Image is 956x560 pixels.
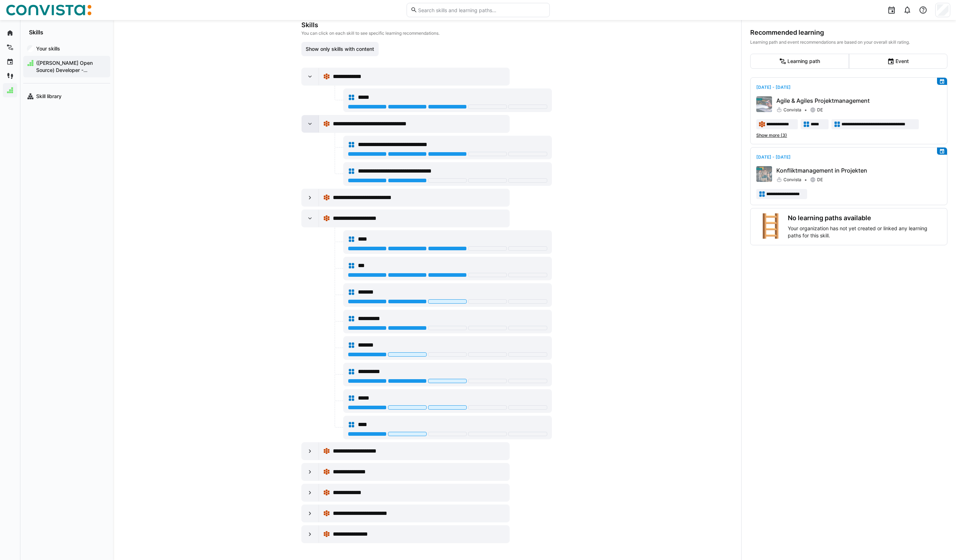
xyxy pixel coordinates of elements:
p: Agile & Agiles Projektmanagement [776,96,941,105]
img: Konfliktmanagement in Projekten [756,166,772,182]
span: [DATE] - [DATE] [756,154,791,160]
div: Learning path and event recommendations are based on your overall skill rating. [750,39,947,45]
span: DE [817,107,823,113]
span: DE [817,177,823,183]
div: Recommended learning [750,29,947,37]
p: Your organization has not yet created or linked any learning paths for this skill. [788,225,941,239]
button: Show only skills with content [301,42,379,56]
div: 🪜 [756,214,785,239]
span: [DATE] - [DATE] [756,85,791,90]
p: Konfliktmanagement in Projekten [776,166,941,175]
eds-button-option: Event [849,54,948,69]
span: Show only skills with content [305,45,375,53]
p: You can click on each skill to see specific learning recommendations. [301,30,552,36]
input: Search skills and learning paths… [417,7,545,13]
h3: No learning paths available [788,214,941,222]
eds-button-option: Learning path [750,54,849,69]
span: ([PERSON_NAME] Open Source) Developer - Frontend/Mobile [35,59,107,74]
span: Convista [783,177,801,183]
span: Convista [783,107,801,113]
img: Agile & Agiles Projektmanagement [756,96,772,112]
h3: Skills [301,21,552,29]
span: Show more (3) [756,132,787,138]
